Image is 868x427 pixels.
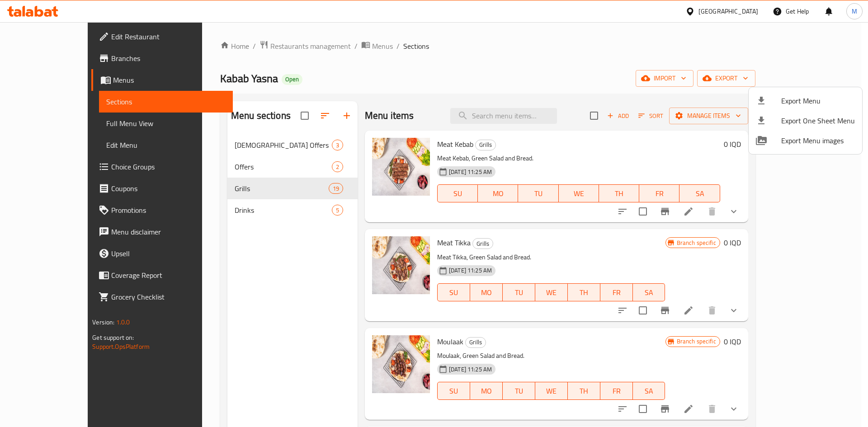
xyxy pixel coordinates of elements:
span: Export Menu [781,95,855,106]
li: Export menu items [749,91,862,111]
li: Export Menu images [749,131,862,150]
li: Export one sheet menu items [749,111,862,131]
span: Export Menu images [781,135,855,146]
span: Export One Sheet Menu [781,115,855,126]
